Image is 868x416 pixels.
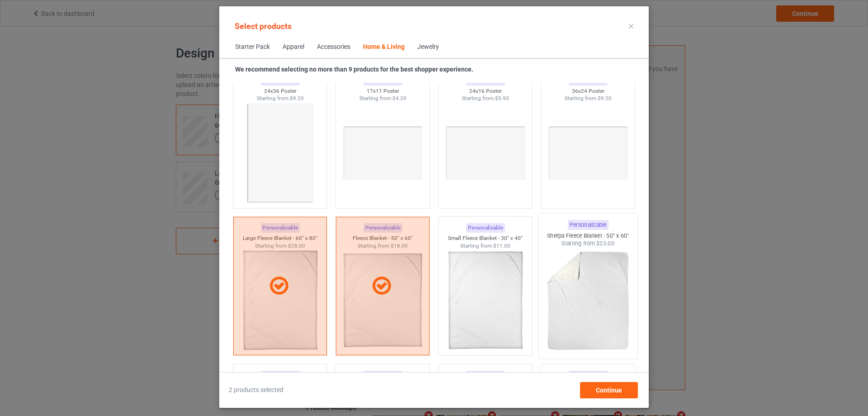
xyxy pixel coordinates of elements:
[445,249,526,351] img: regular.jpg
[539,240,637,248] div: Starting from
[596,387,622,394] span: Continue
[547,102,628,204] img: regular.jpg
[545,248,630,354] img: regular.jpg
[439,234,533,242] div: Small Fleece Blanket - 30" x 40"
[466,371,505,380] div: Personalizable
[439,242,533,250] div: Starting from
[541,87,635,95] div: 36x24 Poster
[466,223,505,233] div: Personalizable
[495,95,509,101] span: $5.95
[493,243,510,249] span: $11.00
[569,371,608,380] div: Personalizable
[417,43,439,52] div: Jewelry
[567,220,608,230] div: Personalizable
[363,43,405,52] div: Home & Living
[233,87,327,95] div: 24x36 Poster
[235,66,473,73] strong: We recommend selecting no more than 9 products for the best shopper experience.
[240,102,321,204] img: regular.jpg
[261,371,300,380] div: Personalizable
[580,382,638,398] div: Continue
[336,95,430,102] div: Starting from
[336,87,430,95] div: 17x11 Poster
[598,95,612,101] span: $9.20
[290,95,304,101] span: $9.20
[541,95,635,102] div: Starting from
[445,102,526,204] img: regular.jpg
[439,87,533,95] div: 24x16 Poster
[596,240,614,247] span: $23.00
[235,21,292,31] span: Select products
[283,43,304,52] div: Apparel
[233,95,327,102] div: Starting from
[229,386,283,395] span: 2 products selected
[539,232,637,239] div: Sherpa Fleece Blanket - 50" x 60"
[317,43,350,52] div: Accessories
[392,95,406,101] span: $4.20
[439,95,533,102] div: Starting from
[363,371,402,380] div: Personalizable
[229,36,276,58] span: Starter Pack
[342,102,423,204] img: regular.jpg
